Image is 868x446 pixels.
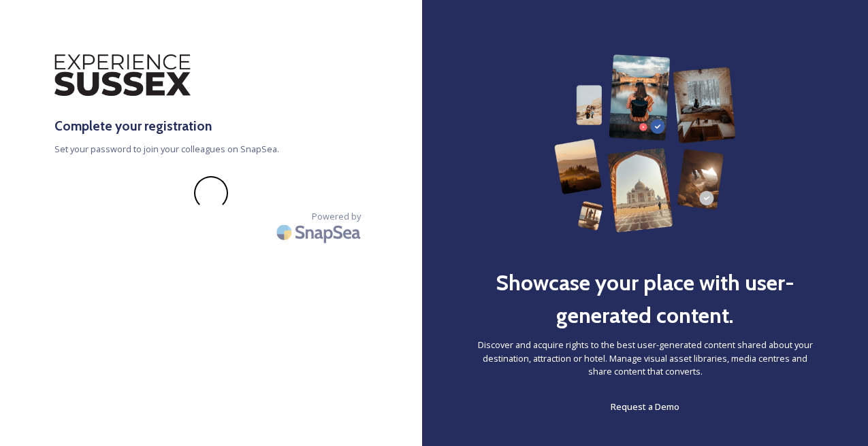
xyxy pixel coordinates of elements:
img: 63b42ca75bacad526042e722_Group%20154-p-800.png [554,54,737,233]
img: SnapSea Logo [272,216,368,248]
span: Discover and acquire rights to the best user-generated content shared about your destination, att... [477,339,814,378]
h3: Complete your registration [54,116,368,136]
span: Powered by [312,210,361,223]
h2: Showcase your place with user-generated content. [477,267,814,332]
a: Request a Demo [611,398,679,415]
span: Set your password to join your colleagues on SnapSea. [54,143,368,156]
span: Request a Demo [611,400,679,413]
img: WSCC%20ES%20Logo%20-%20Primary%20-%20Black.png [54,54,191,96]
